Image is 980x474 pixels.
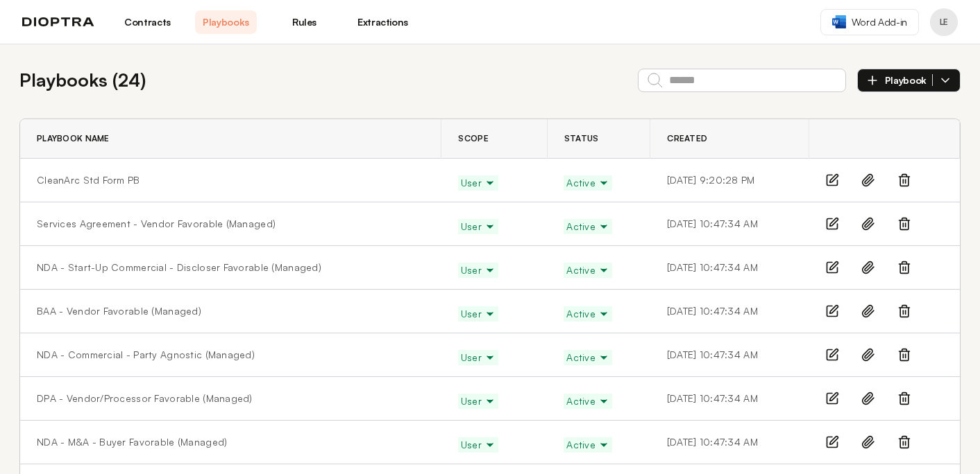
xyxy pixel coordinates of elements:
[566,438,609,452] span: Active
[273,10,335,34] a: Rules
[37,217,276,231] a: Services Agreement - Vendor Favorable (Managed)
[352,10,414,34] a: Extractions
[458,133,488,144] span: Scope
[461,263,496,277] span: User
[566,263,609,277] span: Active
[650,333,809,377] td: [DATE] 10:47:34 AM
[667,133,707,144] span: Created
[37,304,201,318] a: BAA - Vendor Favorable (Managed)
[461,438,496,452] span: User
[117,10,178,34] a: Contracts
[566,394,609,408] span: Active
[37,133,110,144] span: Playbook Name
[832,15,846,28] img: word
[458,263,498,278] button: User
[650,421,809,464] td: [DATE] 10:47:34 AM
[566,176,609,190] span: Active
[566,307,609,321] span: Active
[19,67,146,94] h2: Playbooks ( 24 )
[458,219,498,234] button: User
[885,74,933,87] span: Playbook
[650,290,809,333] td: [DATE] 10:47:34 AM
[458,394,498,409] button: User
[564,133,599,144] span: Status
[564,306,612,322] button: Active
[930,8,958,36] button: Profile menu
[650,159,809,202] td: [DATE] 9:20:28 PM
[564,437,612,453] button: Active
[22,17,94,27] img: logo
[820,9,919,35] a: Word Add-in
[566,351,609,365] span: Active
[852,15,907,29] span: Word Add-in
[564,263,612,278] button: Active
[37,348,255,362] a: NDA - Commercial - Party Agnostic (Managed)
[566,220,609,234] span: Active
[461,394,496,408] span: User
[458,350,498,365] button: User
[461,220,496,234] span: User
[650,202,809,246] td: [DATE] 10:47:34 AM
[37,392,253,405] a: DPA - Vendor/Processor Favorable (Managed)
[650,246,809,290] td: [DATE] 10:47:34 AM
[564,350,612,365] button: Active
[458,175,498,191] button: User
[564,394,612,409] button: Active
[37,435,227,449] a: NDA - M&A - Buyer Favorable (Managed)
[195,10,257,34] a: Playbooks
[37,261,321,274] a: NDA - Start-Up Commercial - Discloser Favorable (Managed)
[564,219,612,234] button: Active
[37,173,140,187] a: CleanArc Std Form PB
[650,377,809,421] td: [DATE] 10:47:34 AM
[458,306,498,322] button: User
[458,437,498,453] button: User
[564,175,612,191] button: Active
[461,176,496,190] span: User
[461,307,496,321] span: User
[461,351,496,365] span: User
[857,69,961,92] button: Playbook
